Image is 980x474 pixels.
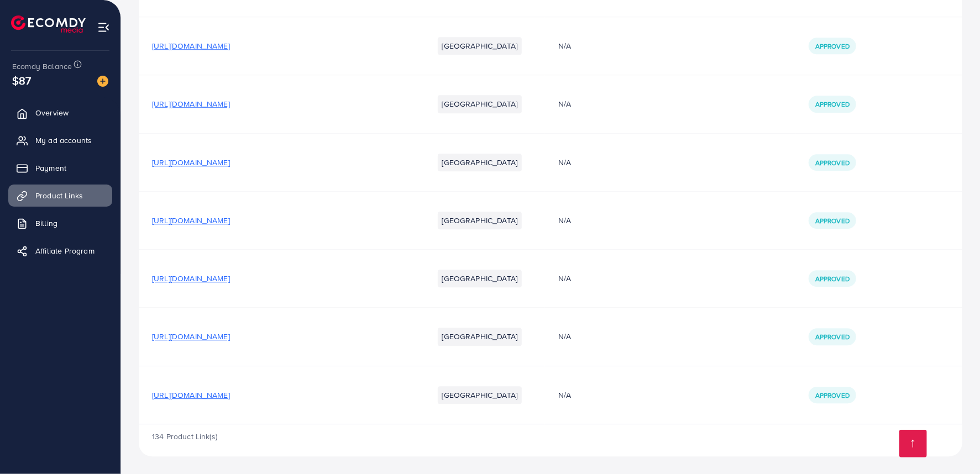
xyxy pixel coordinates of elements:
[815,158,850,167] span: Approved
[558,40,571,51] span: N/A
[815,391,850,400] span: Approved
[8,102,112,124] a: Overview
[152,215,230,226] span: [URL][DOMAIN_NAME]
[8,212,112,234] a: Billing
[8,240,112,262] a: Affiliate Program
[152,40,230,51] span: [URL][DOMAIN_NAME]
[815,41,850,51] span: Approved
[558,389,571,401] span: N/A
[815,274,850,283] span: Approved
[8,129,112,151] a: My ad accounts
[97,21,110,34] img: menu
[35,218,57,229] span: Billing
[35,190,83,201] span: Product Links
[152,431,217,442] span: 134 Product Link(s)
[35,162,66,173] span: Payment
[35,245,95,256] span: Affiliate Program
[438,386,522,404] li: [GEOGRAPHIC_DATA]
[438,95,522,113] li: [GEOGRAPHIC_DATA]
[11,15,86,33] img: logo
[438,37,522,55] li: [GEOGRAPHIC_DATA]
[97,76,108,87] img: image
[558,273,571,284] span: N/A
[152,157,230,168] span: [URL][DOMAIN_NAME]
[815,332,850,341] span: Approved
[815,99,850,109] span: Approved
[438,154,522,171] li: [GEOGRAPHIC_DATA]
[8,185,112,207] a: Product Links
[152,331,230,342] span: [URL][DOMAIN_NAME]
[933,424,972,466] iframe: Chat
[152,98,230,109] span: [URL][DOMAIN_NAME]
[35,135,92,146] span: My ad accounts
[815,216,850,225] span: Approved
[35,107,69,118] span: Overview
[558,98,571,109] span: N/A
[12,61,72,72] span: Ecomdy Balance
[558,157,571,168] span: N/A
[152,389,230,401] span: [URL][DOMAIN_NAME]
[438,328,522,345] li: [GEOGRAPHIC_DATA]
[8,157,112,179] a: Payment
[558,215,571,226] span: N/A
[558,331,571,342] span: N/A
[438,212,522,229] li: [GEOGRAPHIC_DATA]
[438,270,522,287] li: [GEOGRAPHIC_DATA]
[152,273,230,284] span: [URL][DOMAIN_NAME]
[12,72,31,88] span: $87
